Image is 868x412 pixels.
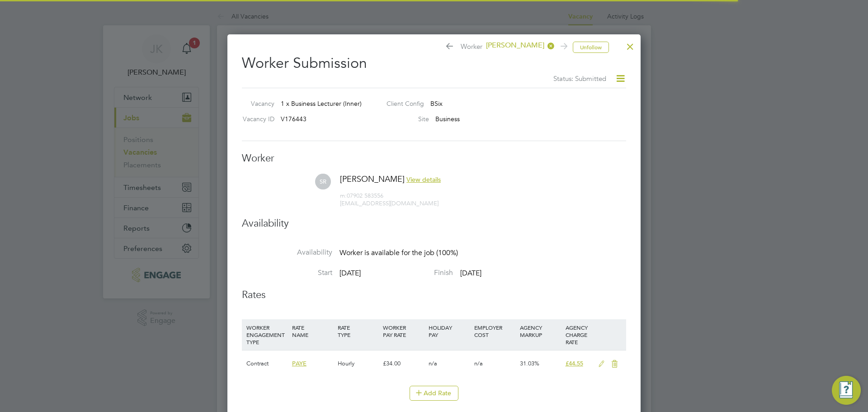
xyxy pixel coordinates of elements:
span: PAYE [292,360,307,367]
div: Hourly [335,350,381,377]
div: RATE TYPE [335,319,381,343]
div: Contract [244,350,290,377]
label: Site [379,115,429,123]
h3: Worker [242,152,626,165]
span: Status: Submitted [553,74,606,83]
span: Worker is available for the job (100%) [340,248,458,257]
span: n/a [429,360,437,367]
label: Vacancy ID [238,115,274,123]
label: Vacancy [238,99,274,108]
label: Client Config [379,99,424,108]
span: Worker [445,41,566,53]
span: 07902 583556 [340,192,383,199]
button: Engage Resource Center [832,376,861,405]
span: 1 x Business Lecturer (Inner) [281,99,362,108]
span: [PERSON_NAME] [482,41,555,51]
div: WORKER ENGAGEMENT TYPE [244,319,290,350]
div: RATE NAME [290,319,335,343]
span: 31.03% [520,360,539,367]
span: [EMAIL_ADDRESS][DOMAIN_NAME] [340,199,439,207]
span: [PERSON_NAME] [340,174,405,184]
div: AGENCY CHARGE RATE [563,319,594,350]
span: [DATE] [340,269,361,278]
label: Finish [363,268,453,278]
span: V176443 [281,115,307,123]
h3: Availability [242,217,626,230]
label: Availability [242,248,332,257]
span: BSix [430,99,443,108]
span: SR [315,174,331,189]
div: HOLIDAY PAY [426,319,472,343]
h2: Worker Submission [242,47,626,84]
label: Start [242,268,332,278]
div: AGENCY MARKUP [518,319,563,343]
span: [DATE] [460,269,481,278]
button: Unfollow [573,42,609,53]
span: m: [340,192,347,199]
div: WORKER PAY RATE [381,319,426,343]
div: £34.00 [381,350,426,377]
span: Business [435,115,460,123]
div: EMPLOYER COST [472,319,518,343]
span: £44.55 [566,360,583,367]
h3: Rates [242,289,626,302]
button: Add Rate [410,386,458,400]
span: View details [406,175,441,184]
span: n/a [474,360,483,367]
